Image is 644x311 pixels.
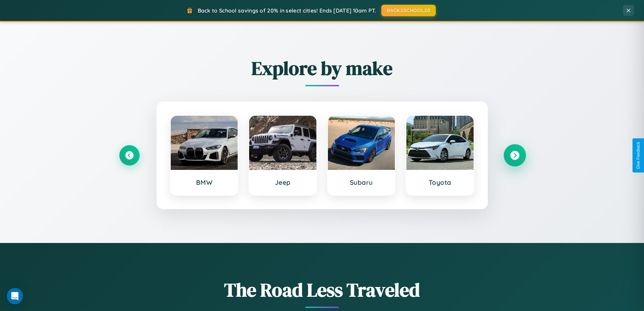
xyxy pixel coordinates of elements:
button: BACK2SCHOOL20 [381,5,436,16]
div: Give Feedback [636,142,641,169]
h3: Jeep [256,178,310,186]
h1: The Road Less Traveled [119,277,525,303]
h3: Toyota [413,178,467,186]
span: Back to School savings of 20% in select cities! Ends [DATE] 10am PT. [198,7,376,14]
div: Open Intercom Messenger [7,288,23,304]
h3: Subaru [335,178,388,186]
h2: Explore by make [119,55,525,81]
h3: BMW [177,178,231,186]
